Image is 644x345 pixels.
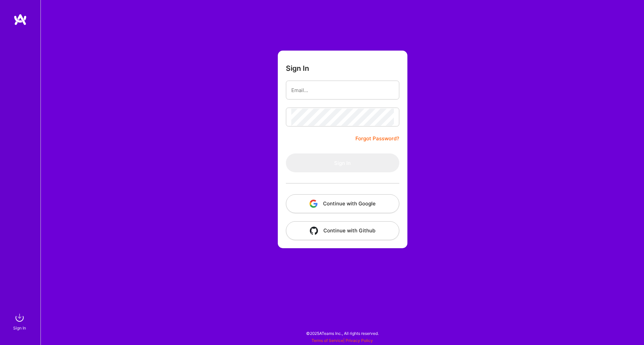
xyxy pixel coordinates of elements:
[346,338,373,343] a: Privacy Policy
[310,227,318,235] img: icon
[286,64,309,73] h3: Sign In
[14,13,27,26] img: logo
[355,135,399,143] a: Forgot Password?
[310,200,318,208] img: icon
[13,311,26,324] img: sign in
[286,194,399,213] button: Continue with Google
[286,221,399,240] button: Continue with Github
[41,325,644,342] div: © 2025 ATeams Inc., All rights reserved.
[13,324,26,332] div: Sign In
[312,338,373,343] span: |
[291,82,394,99] input: Email...
[312,338,343,343] a: Terms of Service
[14,311,26,332] a: sign inSign In
[286,153,399,172] button: Sign In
